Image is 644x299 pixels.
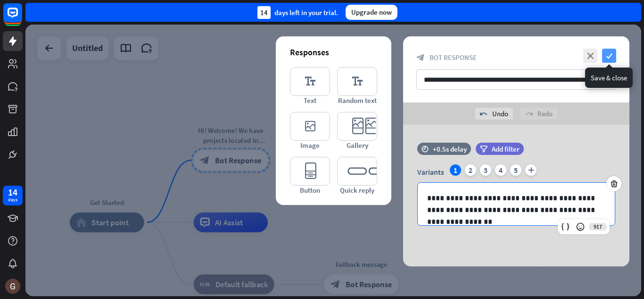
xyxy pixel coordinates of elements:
[346,5,397,20] div: Upgrade now
[602,49,616,63] i: check
[583,49,597,63] i: close
[450,164,461,176] div: 1
[495,164,506,176] div: 4
[417,167,444,177] span: Variants
[480,110,487,118] i: undo
[525,164,537,176] i: plus
[257,6,271,19] div: 14
[475,108,513,120] div: Undo
[433,145,467,154] div: +0.5s delay
[480,145,487,153] i: filter
[421,145,429,152] i: time
[3,186,23,205] a: 14 days
[416,53,425,62] i: block_bot_response
[525,110,533,118] i: redo
[492,145,520,154] span: Add filter
[510,164,521,176] div: 5
[480,164,491,176] div: 3
[465,164,476,176] div: 2
[8,4,36,32] button: Open LiveChat chat widget
[257,6,338,19] div: days left in your trial.
[429,53,477,62] span: Bot Response
[520,108,557,120] div: Redo
[8,188,17,196] div: 14
[8,196,17,203] div: days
